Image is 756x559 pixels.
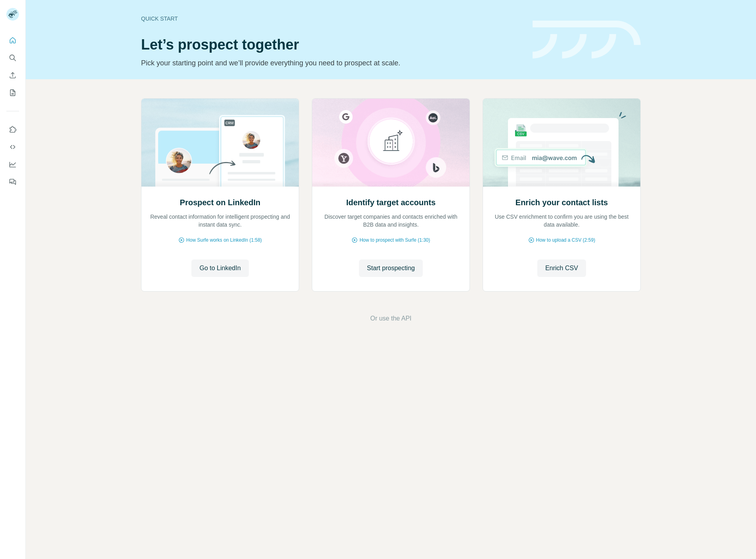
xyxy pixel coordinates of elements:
[537,259,586,277] button: Enrich CSV
[141,37,523,53] h1: Let’s prospect together
[141,15,523,23] div: Quick start
[346,197,436,208] h2: Identify target accounts
[141,57,523,69] p: Pick your starting point and we’ll provide everything you need to prospect at scale.
[367,263,415,273] span: Start prospecting
[6,175,19,189] button: Feedback
[6,157,19,172] button: Dashboard
[6,33,19,48] button: Quick start
[149,213,291,229] p: Reveal contact information for intelligent prospecting and instant data sync.
[6,51,19,65] button: Search
[186,237,262,244] span: How Surfe works on LinkedIn (1:58)
[6,68,19,82] button: Enrich CSV
[491,213,632,229] p: Use CSV enrichment to confirm you are using the best data available.
[180,197,260,208] h2: Prospect on LinkedIn
[320,213,462,229] p: Discover target companies and contacts enriched with B2B data and insights.
[6,86,19,100] button: My lists
[359,237,430,244] span: How to prospect with Surfe (1:30)
[199,263,241,273] span: Go to LinkedIn
[191,259,248,277] button: Go to LinkedIn
[6,122,19,137] button: Use Surfe on LinkedIn
[6,140,19,154] button: Use Surfe API
[141,99,299,187] img: Prospect on LinkedIn
[545,263,578,273] span: Enrich CSV
[536,237,595,244] span: How to upload a CSV (2:59)
[483,99,641,187] img: Enrich your contact lists
[515,197,608,208] h2: Enrich your contact lists
[359,259,423,277] button: Start prospecting
[370,314,411,323] button: Or use the API
[533,21,641,59] img: banner
[312,99,470,187] img: Identify target accounts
